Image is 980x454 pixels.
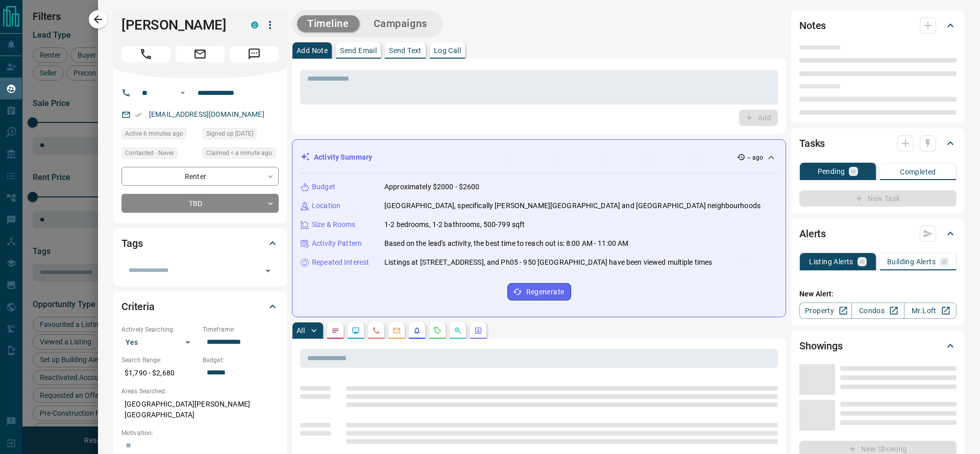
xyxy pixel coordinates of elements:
div: Mon Aug 18 2025 [203,147,279,162]
a: Condos [851,302,904,319]
p: 1-2 bedrooms, 1-2 bathrooms, 500-799 sqft [384,219,525,230]
a: Property [799,302,852,319]
p: Approximately $2000 - $2600 [384,182,480,192]
p: Timeframe: [203,325,279,334]
span: Claimed < a minute ago [206,148,272,158]
p: Motivation: [121,428,279,438]
p: Repeated Interest [312,257,369,268]
svg: Requests [433,326,442,335]
div: condos.ca [251,21,258,29]
p: Building Alerts [887,258,936,265]
a: Mr.Loft [904,302,957,319]
span: Contacted - Never [125,148,174,158]
p: Search Range: [121,356,198,365]
p: Completed [900,168,936,175]
div: Tasks [799,131,957,156]
button: Open [261,264,275,278]
button: Regenerate [507,283,571,300]
p: Pending [818,168,845,175]
p: New Alert: [799,289,957,299]
div: Activity Summary-- ago [301,148,777,167]
p: Activity Pattern [312,238,362,249]
svg: Listing Alerts [413,326,421,335]
p: Location [312,200,340,211]
a: [EMAIL_ADDRESS][DOMAIN_NAME] [149,110,264,118]
svg: Lead Browsing Activity [352,326,360,335]
p: $1,790 - $2,680 [121,365,198,382]
span: Call [121,46,170,62]
svg: Calls [372,326,380,335]
h2: Alerts [799,225,826,242]
h2: Tags [121,235,142,251]
p: Send Text [389,47,422,54]
div: TBD [121,194,279,213]
svg: Emails [393,326,401,335]
button: Campaigns [363,15,437,32]
p: -- ago [747,153,763,162]
div: Criteria [121,294,279,319]
p: Size & Rooms [312,219,356,230]
div: Renter [121,167,279,186]
p: All [297,327,305,334]
p: Budget: [203,356,279,365]
h1: [PERSON_NAME] [121,17,236,33]
h2: Notes [799,17,826,34]
h2: Criteria [121,298,155,315]
button: Timeline [297,15,359,32]
div: Mon Aug 18 2025 [121,128,198,142]
div: Yes [121,334,198,350]
p: Areas Searched: [121,387,279,396]
p: Budget [312,182,335,192]
svg: Agent Actions [474,326,482,335]
h2: Showings [799,338,843,354]
div: Showings [799,334,957,358]
p: Actively Searching: [121,325,198,334]
svg: Email Verified [135,111,142,118]
div: Sun Aug 17 2025 [203,128,279,142]
p: Listings at [STREET_ADDRESS], and Ph05 - 950 [GEOGRAPHIC_DATA] have been viewed multiple times [384,257,712,268]
div: Tags [121,231,279,256]
p: Log Call [434,47,461,54]
p: Listing Alerts [809,258,853,265]
p: [GEOGRAPHIC_DATA][PERSON_NAME][GEOGRAPHIC_DATA] [121,396,279,423]
span: Email [176,46,225,62]
svg: Notes [331,326,339,335]
div: Alerts [799,221,957,246]
p: Activity Summary [314,152,372,163]
p: Based on the lead's activity, the best time to reach out is: 8:00 AM - 11:00 AM [384,238,628,249]
svg: Opportunities [454,326,462,335]
span: Signed up [DATE] [206,129,253,139]
span: Message [230,46,279,62]
p: [GEOGRAPHIC_DATA], specifically [PERSON_NAME][GEOGRAPHIC_DATA] and [GEOGRAPHIC_DATA] neighbourhoods [384,200,761,211]
h2: Tasks [799,135,825,152]
button: Open [177,87,189,99]
p: Send Email [340,47,377,54]
span: Active 6 minutes ago [125,129,183,139]
div: Notes [799,13,957,38]
p: Add Note [297,47,328,54]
